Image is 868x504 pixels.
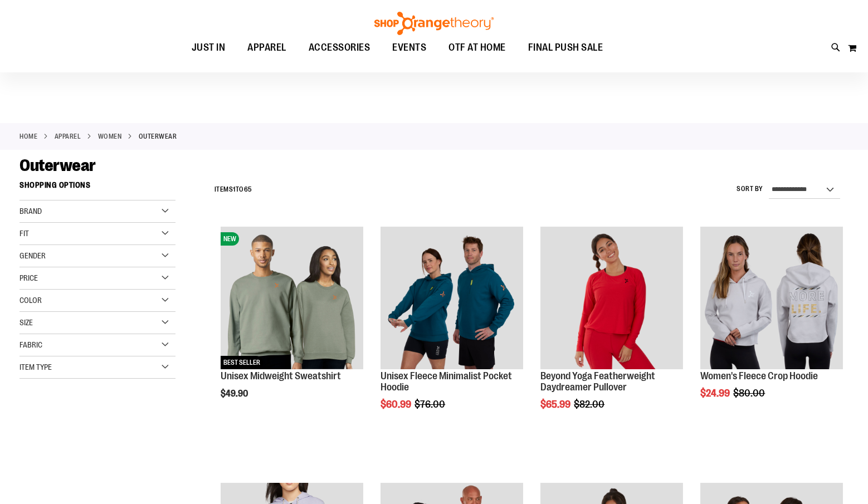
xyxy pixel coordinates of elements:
[700,227,843,369] img: Product image for Womens Fleece Crop Hoodie
[19,296,42,305] span: Color
[19,340,42,349] span: Fabric
[381,399,413,410] span: $60.99
[375,221,529,438] div: product
[700,388,732,399] span: $24.99
[221,370,341,381] a: Unisex Midweight Sweatshirt
[221,356,263,369] span: BEST SELLER
[298,35,382,61] a: ACCESSORIES
[381,370,512,393] a: Unisex Fleece Minimalist Pocket Hoodie
[19,273,38,282] span: Price
[517,35,615,61] a: FINAL PUSH SALE
[221,227,363,369] img: Unisex Midweight Sweatshirt
[98,131,122,141] a: WOMEN
[540,227,683,369] img: Product image for Beyond Yoga Featherweight Daydreamer Pullover
[221,227,363,371] a: Unisex Midweight SweatshirtNEWBEST SELLER
[233,185,236,193] span: 1
[381,227,523,369] img: Unisex Fleece Minimalist Pocket Hoodie
[19,229,29,238] span: Fit
[540,399,572,410] span: $65.99
[214,181,252,198] h2: Items to
[535,221,689,438] div: product
[528,35,603,60] span: FINAL PUSH SALE
[192,35,226,60] span: JUST IN
[247,35,286,60] span: APPAREL
[221,232,239,246] span: NEW
[181,35,237,61] a: JUST IN
[448,35,506,60] span: OTF AT HOME
[244,185,252,193] span: 65
[415,399,447,410] span: $76.00
[392,35,426,60] span: EVENTS
[737,184,763,194] label: Sort By
[55,131,81,141] a: APPAREL
[215,221,369,427] div: product
[19,175,175,200] strong: Shopping Options
[309,35,370,60] span: ACCESSORIES
[19,363,52,371] span: Item Type
[19,156,96,175] span: Outerwear
[139,131,177,141] strong: Outerwear
[19,207,42,216] span: Brand
[733,388,767,399] span: $80.00
[700,370,818,381] a: Women's Fleece Crop Hoodie
[437,35,517,61] a: OTF AT HOME
[381,35,437,61] a: EVENTS
[540,370,655,393] a: Beyond Yoga Featherweight Daydreamer Pullover
[695,221,849,427] div: product
[221,389,250,399] span: $49.90
[700,227,843,371] a: Product image for Womens Fleece Crop Hoodie
[540,227,683,371] a: Product image for Beyond Yoga Featherweight Daydreamer Pullover
[19,251,46,260] span: Gender
[19,318,33,327] span: Size
[574,399,606,410] span: $82.00
[19,131,37,141] a: Home
[373,12,495,35] img: Shop Orangetheory
[236,35,298,60] a: APPAREL
[381,227,523,371] a: Unisex Fleece Minimalist Pocket Hoodie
